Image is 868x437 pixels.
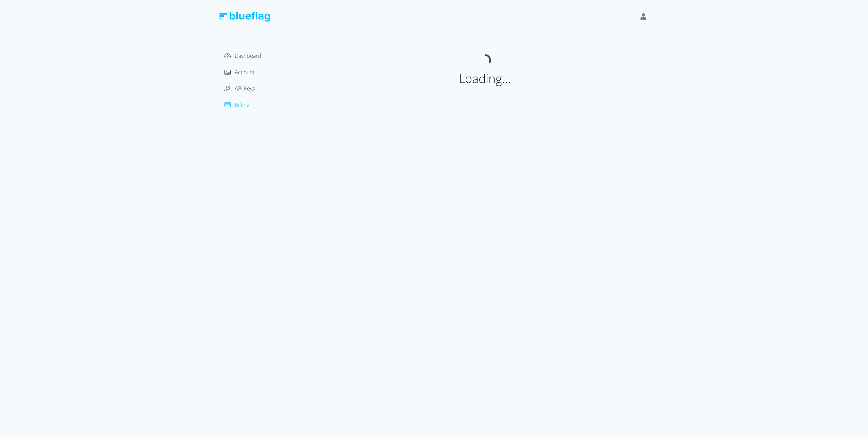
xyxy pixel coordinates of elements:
[224,52,261,60] a: Dashboard
[235,85,255,92] span: API Keys
[224,85,255,92] a: API Keys
[235,68,254,76] span: Account
[224,101,249,109] a: Billing
[235,52,261,60] span: Dashboard
[219,12,270,22] img: Blue Flag Logo
[235,101,249,109] span: Billing
[224,68,254,76] a: Account
[459,70,511,87] span: Loading...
